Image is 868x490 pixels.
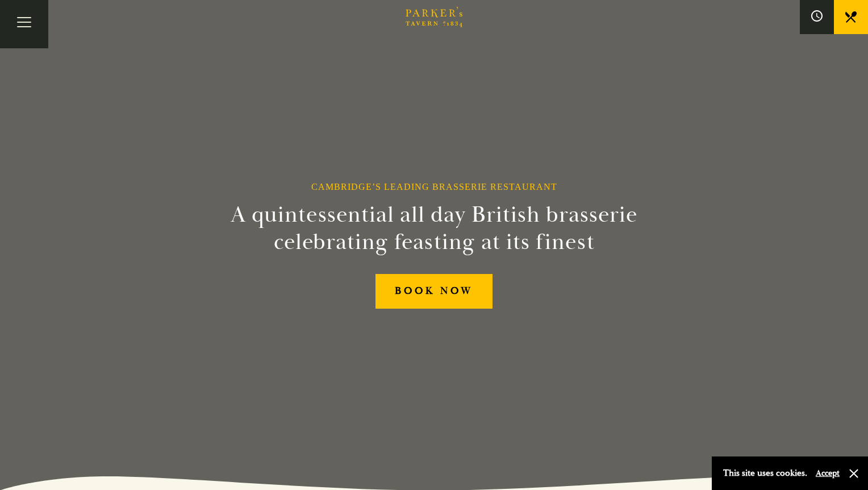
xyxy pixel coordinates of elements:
button: Accept [816,468,840,479]
button: Close and accept [848,468,859,479]
p: This site uses cookies. [723,465,807,481]
h1: Cambridge’s Leading Brasserie Restaurant [311,181,557,192]
a: BOOK NOW [375,274,493,309]
h2: A quintessential all day British brasserie celebrating feasting at its finest [175,201,693,256]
